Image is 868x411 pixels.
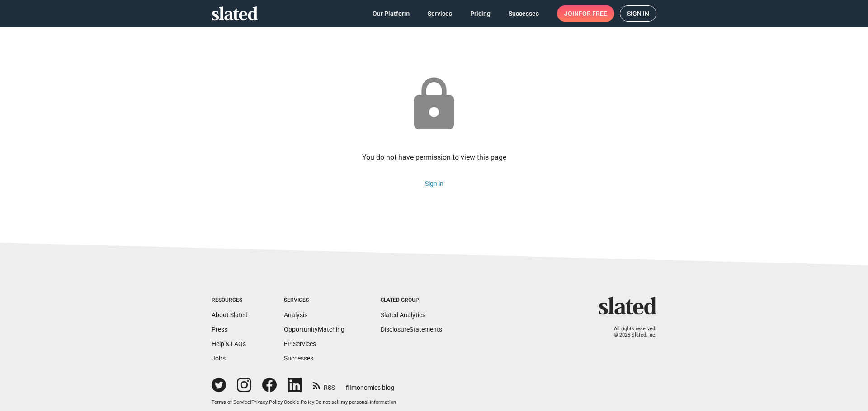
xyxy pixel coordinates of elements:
[381,326,442,333] a: DisclosureStatements
[212,340,246,347] a: Help & FAQs
[420,5,459,22] a: Services
[604,326,656,339] p: All rights reserved. © 2025 Slated, Inc.
[509,5,539,22] span: Successes
[381,311,425,319] a: Slated Analytics
[212,311,248,319] a: About Slated
[212,399,250,405] a: Terms of Service
[579,5,607,22] span: for free
[251,399,283,405] a: Privacy Policy
[463,5,498,22] a: Pricing
[470,5,491,22] span: Pricing
[250,399,251,405] span: |
[212,326,227,333] a: Press
[284,326,344,333] a: OpportunityMatching
[346,376,394,392] a: filmonomics blog
[284,311,307,319] a: Analysis
[620,5,656,22] a: Sign in
[212,355,226,362] a: Jobs
[314,399,316,405] span: |
[501,5,546,22] a: Successes
[365,5,417,22] a: Our Platform
[283,399,284,405] span: |
[212,297,248,304] div: Resources
[428,5,452,22] span: Services
[381,297,442,304] div: Slated Group
[284,340,316,347] a: EP Services
[284,399,314,405] a: Cookie Policy
[284,297,344,304] div: Services
[362,152,506,162] div: You do not have permission to view this page
[627,6,649,21] span: Sign in
[425,180,443,187] a: Sign in
[316,399,396,406] button: Do not sell my personal information
[284,355,313,362] a: Successes
[404,75,464,134] mat-icon: lock
[313,378,335,392] a: RSS
[557,5,614,22] a: Joinfor free
[564,5,607,22] span: Join
[373,5,410,22] span: Our Platform
[346,384,357,391] span: film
